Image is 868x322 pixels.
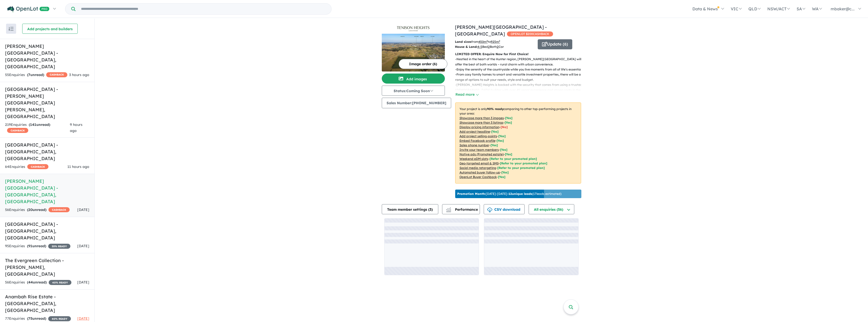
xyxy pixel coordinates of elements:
[77,316,89,321] span: [DATE]
[30,122,36,127] span: 141
[5,72,67,78] div: 55 Enquir ies
[5,221,89,241] h5: [GEOGRAPHIC_DATA] - [GEOGRAPHIC_DATA] , [GEOGRAPHIC_DATA]
[382,86,445,96] button: Status:Coming Soon
[459,125,499,129] u: Display pricing information
[5,43,89,70] h5: [PERSON_NAME][GEOGRAPHIC_DATA] - [GEOGRAPHIC_DATA] , [GEOGRAPHIC_DATA]
[487,207,492,212] img: download icon
[459,116,504,120] u: Showcase more than 3 images
[46,72,67,77] span: CASHBACK
[70,122,83,133] span: 9 hours ago
[491,130,499,133] span: [ Yes ]
[5,279,71,285] div: 56 Enquir ies
[5,122,70,134] div: 219 Enquir ies
[497,45,499,49] u: 2
[477,45,482,49] u: 4-5
[446,207,451,210] img: line-chart.svg
[28,316,32,321] span: 75
[399,59,447,69] button: Image order (6)
[459,166,496,170] u: Social media retargeting
[69,73,89,77] span: 3 hours ago
[484,204,525,214] button: CSV download
[501,125,508,129] span: [ No ]
[455,40,471,44] b: Land sizes
[5,293,89,314] h5: Anambah Rise Estate - [GEOGRAPHIC_DATA] , [GEOGRAPHIC_DATA]
[5,243,70,249] div: 95 Enquir ies
[5,86,89,120] h5: [GEOGRAPHIC_DATA] - [PERSON_NAME][GEOGRAPHIC_DATA][PERSON_NAME] , [GEOGRAPHIC_DATA]
[382,98,451,108] button: Sales Number:[PHONE_NUMBER]
[538,39,572,49] button: Update (6)
[446,209,451,212] img: bar-chart.svg
[22,24,78,34] button: Add projects and builders
[457,192,486,196] b: Promotion Month:
[447,207,478,212] span: Performance
[498,175,505,179] span: [Yes]
[488,45,490,49] u: 2
[76,4,330,14] input: Try estate name, suburb, builder or developer
[455,45,477,49] b: House & Land:
[459,121,503,124] u: Showcase more than 3 listings
[28,73,30,77] span: 7
[486,40,488,42] sup: 2
[429,207,431,212] span: 3
[478,40,488,44] u: 450 m
[455,72,585,82] p: - From cosy family homes to smart and versatile investment properties, there will be a range of o...
[5,178,89,205] h5: [PERSON_NAME][GEOGRAPHIC_DATA] - [GEOGRAPHIC_DATA] , [GEOGRAPHIC_DATA]
[27,73,44,77] strong: ( unread)
[5,316,71,322] div: 77 Enquir ies
[67,164,89,169] span: 11 hours ago
[27,164,48,169] span: CASHBACK
[490,157,537,161] span: [Refer to your promoted plan]
[459,139,495,142] u: Embed Facebook profile
[501,170,509,174] span: [Yes]
[28,244,32,248] span: 91
[382,74,445,84] button: Add images
[457,192,561,196] p: [DATE] - [DATE] - ( 17 leads estimated)
[48,207,70,212] span: CASHBACK
[29,122,50,127] strong: ( unread)
[28,207,33,212] span: 20
[48,316,71,321] span: 40 % READY
[459,148,499,152] u: Invite your team members
[488,40,500,44] span: to
[27,280,47,284] strong: ( unread)
[497,166,545,170] span: [Refer to your promoted plan]
[49,280,71,285] span: 40 % READY
[459,130,490,133] u: Add project headline
[459,143,489,147] u: Sales phone number
[459,152,504,156] u: Native ads (Promoted estate)
[27,207,46,212] strong: ( unread)
[459,157,488,161] u: Weekend eDM slots
[500,161,547,165] span: [Refer to your promoted plan]
[497,139,504,142] span: [ Yes ]
[500,148,507,152] span: [ Yes ]
[487,107,504,111] b: 90 % ready
[5,207,70,213] div: 56 Enquir ies
[505,152,512,156] span: [Yes]
[5,257,89,277] h5: The Evergreen Collection - [PERSON_NAME] , [GEOGRAPHIC_DATA]
[455,82,585,103] p: - [PERSON_NAME] Heights is backed with the security that comes from using a trusted [DEMOGRAPHIC_...
[459,134,497,138] u: Add project selling-points
[491,143,498,147] span: [ Yes ]
[382,34,445,71] img: Tenison Heights Estate - Lochinvar
[7,6,49,12] img: Openlot PRO Logo White
[382,24,445,71] a: Tenison Heights Estate - Lochinvar LogoTenison Heights Estate - Lochinvar
[455,44,534,49] p: Bed Bath Car
[77,244,89,248] span: [DATE]
[9,27,14,31] img: sort.svg
[455,92,479,97] button: Read more
[529,204,574,214] button: All enquiries (56)
[382,204,438,214] button: Team member settings (3)
[27,244,46,248] strong: ( unread)
[7,128,28,133] span: CASHBACK
[77,280,89,284] span: [DATE]
[5,141,89,162] h5: [GEOGRAPHIC_DATA] - [GEOGRAPHIC_DATA] , [GEOGRAPHIC_DATA]
[455,57,585,67] p: - Nestled in the heart of the Hunter region, [PERSON_NAME][GEOGRAPHIC_DATA] will offer the best o...
[455,67,585,72] p: - Enjoy the serenity of the countryside while you live moments from all of life’s essentials.
[459,161,499,165] u: Geo-targeted email & SMS
[455,39,534,44] p: from
[28,280,33,284] span: 44
[459,175,497,179] u: OpenLot Buyer Cashback
[459,170,500,174] u: Automated buyer follow-up
[442,204,480,214] button: Performance
[455,24,547,37] a: [PERSON_NAME][GEOGRAPHIC_DATA] - [GEOGRAPHIC_DATA]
